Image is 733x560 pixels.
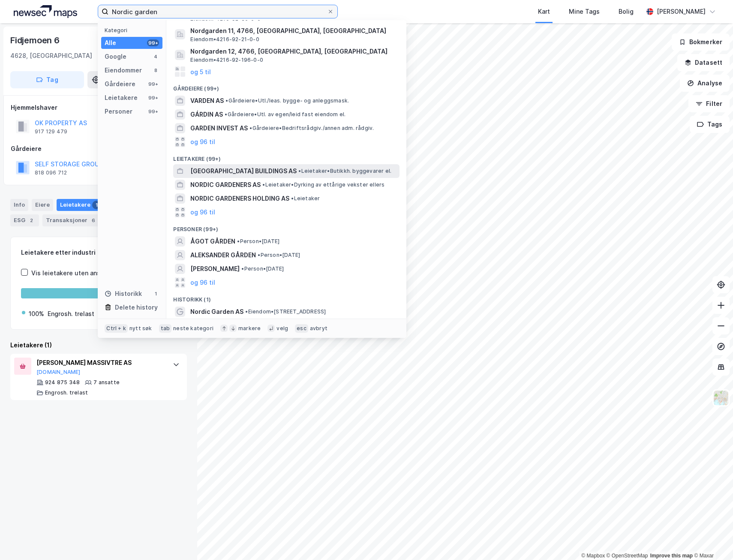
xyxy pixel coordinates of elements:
[129,325,152,332] div: nytt søk
[10,51,92,61] div: 4628, [GEOGRAPHIC_DATA]
[105,65,142,75] div: Eiendommer
[190,250,256,260] span: ALEKSANDER GÅRDEN
[225,97,228,104] span: •
[36,358,164,368] div: [PERSON_NAME] MASSIVTRE AS
[262,181,265,188] span: •
[291,195,320,202] span: Leietaker
[10,33,61,47] div: Fidjemoen 6
[42,214,101,226] div: Transaksjoner
[152,67,159,74] div: 8
[166,289,406,305] div: Historikk (1)
[190,277,215,288] button: og 96 til
[93,379,120,386] div: 7 ansatte
[190,46,396,57] span: Nordgarden 12, 4766, [GEOGRAPHIC_DATA], [GEOGRAPHIC_DATA]
[190,193,289,204] span: NORDIC GARDENERS HOLDING AS
[619,6,634,17] div: Bolig
[607,553,648,559] a: OpenStreetMap
[295,324,308,333] div: esc
[35,169,67,176] div: 818 096 712
[10,199,28,211] div: Info
[190,66,211,77] button: og 5 til
[190,36,259,43] span: Eiendom • 4216-92-21-0-0
[152,53,159,60] div: 4
[241,265,284,272] span: Person • [DATE]
[11,144,186,154] div: Gårdeiere
[29,309,44,319] div: 100%
[147,108,159,115] div: 99+
[147,39,159,46] div: 99+
[152,290,159,297] div: 1
[105,324,128,333] div: Ctrl + k
[690,519,733,560] iframe: Chat Widget
[105,93,138,103] div: Leietakere
[190,123,248,133] span: GARDEN INVEST AS
[10,340,187,350] div: Leietakere (1)
[31,268,113,278] div: Vis leietakere uten ansatte
[249,125,374,132] span: Gårdeiere • Bedriftsrådgiv./annen adm. rådgiv.
[538,6,550,17] div: Kart
[48,309,94,319] div: Engrosh. trelast
[190,307,243,317] span: Nordic Garden AS
[190,166,297,176] span: [GEOGRAPHIC_DATA] BUILDINGS AS
[672,33,730,51] button: Bokmerker
[108,5,327,18] input: Søk på adresse, matrikkel, gårdeiere, leietakere eller personer
[190,264,240,274] span: [PERSON_NAME]
[245,308,248,315] span: •
[657,6,706,17] div: [PERSON_NAME]
[35,128,67,135] div: 917 129 479
[713,390,729,406] img: Z
[650,553,693,559] a: Improve this map
[298,168,391,175] span: Leietaker • Butikkh. byggevarer el.
[147,81,159,87] div: 99+
[569,6,600,17] div: Mine Tags
[10,214,39,226] div: ESG
[57,199,104,211] div: Leietakere
[166,78,406,94] div: Gårdeiere (99+)
[225,111,345,118] span: Gårdeiere • Utl. av egen/leid fast eiendom el.
[115,302,158,313] div: Delete history
[245,308,326,315] span: Eiendom • [STREET_ADDRESS]
[241,265,244,272] span: •
[262,181,385,188] span: Leietaker • Dyrking av ettårige vekster ellers
[225,97,349,104] span: Gårdeiere • Utl./leas. bygge- og anleggsmask.
[105,38,116,48] div: Alle
[190,57,263,63] span: Eiendom • 4216-92-196-0-0
[10,71,84,88] button: Tag
[89,216,98,225] div: 6
[298,168,301,174] span: •
[690,116,730,133] button: Tags
[680,75,730,92] button: Analyse
[105,106,132,117] div: Personer
[159,324,172,333] div: tab
[45,389,88,396] div: Engrosh. trelast
[32,199,53,211] div: Eiere
[581,553,605,559] a: Mapbox
[310,325,327,332] div: avbryt
[190,180,261,190] span: NORDIC GARDENERS AS
[105,51,126,62] div: Google
[14,5,77,18] img: logo.a4113a55bc3d86da70a041830d287a7e.svg
[190,207,215,217] button: og 96 til
[291,195,294,202] span: •
[225,111,227,117] span: •
[688,95,730,112] button: Filter
[173,325,213,332] div: neste kategori
[237,238,240,244] span: •
[21,247,176,258] div: Leietakere etter industri
[276,325,288,332] div: velg
[237,238,279,245] span: Person • [DATE]
[105,27,162,33] div: Kategori
[258,252,260,258] span: •
[147,94,159,101] div: 99+
[27,216,36,225] div: 2
[190,236,235,247] span: ÅGOT GÅRDEN
[11,102,186,113] div: Hjemmelshaver
[190,96,224,106] span: VARDEN AS
[166,219,406,235] div: Personer (99+)
[190,109,223,120] span: GÁRDIN AS
[166,149,406,164] div: Leietakere (99+)
[238,325,261,332] div: markere
[677,54,730,71] button: Datasett
[105,289,142,299] div: Historikk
